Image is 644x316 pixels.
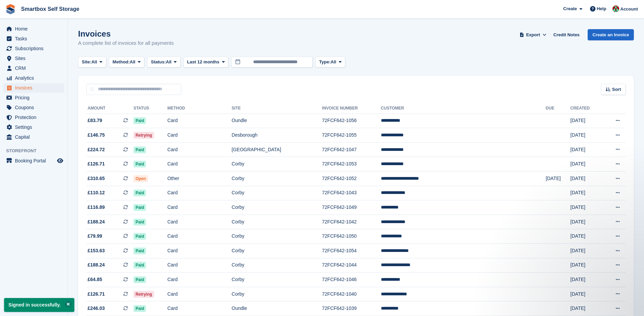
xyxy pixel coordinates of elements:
[322,215,381,229] td: 72FCF642-1042
[167,215,232,229] td: Card
[15,44,56,53] span: Subscriptions
[570,244,602,258] td: [DATE]
[232,114,322,128] td: Oundle
[78,57,106,68] button: Site: All
[570,114,602,128] td: [DATE]
[570,172,602,186] td: [DATE]
[167,301,232,316] td: Card
[322,287,381,301] td: 72FCF642-1040
[232,142,322,157] td: [GEOGRAPHIC_DATA]
[166,59,172,65] span: All
[130,59,135,65] span: All
[570,301,602,316] td: [DATE]
[167,186,232,200] td: Card
[620,6,638,13] span: Account
[381,103,546,114] th: Customer
[88,305,105,312] span: £246.03
[133,190,146,196] span: Paid
[86,103,133,114] th: Amount
[322,114,381,128] td: 72FCF642-1056
[322,157,381,172] td: 72FCF642-1053
[570,157,602,172] td: [DATE]
[3,73,64,83] a: menu
[322,244,381,258] td: 72FCF642-1054
[88,132,105,139] span: £146.75
[133,175,148,182] span: Open
[322,128,381,143] td: 72FCF642-1055
[167,229,232,244] td: Card
[563,5,577,12] span: Create
[319,59,331,65] span: Type:
[232,273,322,287] td: Corby
[167,114,232,128] td: Card
[15,24,56,34] span: Home
[232,229,322,244] td: Corby
[15,83,56,93] span: Invoices
[546,103,570,114] th: Due
[15,103,56,112] span: Coupons
[15,122,56,132] span: Settings
[322,229,381,244] td: 72FCF642-1050
[147,57,180,68] button: Status: All
[331,59,336,65] span: All
[232,301,322,316] td: Oundle
[232,157,322,172] td: Corby
[15,34,56,43] span: Tasks
[88,189,105,196] span: £110.12
[232,287,322,301] td: Corby
[322,103,381,114] th: Invoice Number
[133,132,154,139] span: Retrying
[15,132,56,142] span: Capital
[570,186,602,200] td: [DATE]
[570,229,602,244] td: [DATE]
[167,273,232,287] td: Card
[322,186,381,200] td: 72FCF642-1043
[518,29,548,40] button: Export
[322,258,381,273] td: 72FCF642-1044
[15,93,56,102] span: Pricing
[588,29,634,40] a: Create an Invoice
[15,54,56,63] span: Sites
[15,73,56,83] span: Analytics
[232,186,322,200] td: Corby
[167,244,232,258] td: Card
[133,219,146,225] span: Paid
[113,59,130,65] span: Method:
[3,132,64,142] a: menu
[15,113,56,122] span: Protection
[133,248,146,254] span: Paid
[88,276,102,283] span: £64.85
[232,200,322,215] td: Corby
[3,83,64,93] a: menu
[526,32,540,38] span: Export
[3,156,64,165] a: menu
[322,172,381,186] td: 72FCF642-1052
[167,172,232,186] td: Other
[78,29,174,38] h1: Invoices
[133,117,146,124] span: Paid
[322,142,381,157] td: 72FCF642-1047
[88,204,105,211] span: £116.89
[151,59,166,65] span: Status:
[570,200,602,215] td: [DATE]
[5,4,16,14] img: stora-icon-8386f47178a22dfd0bd8f6a31ec36ba5ce8667c1dd55bd0f319d3a0aa187defe.svg
[232,172,322,186] td: Corby
[88,117,102,124] span: £83.79
[167,157,232,172] td: Card
[3,24,64,34] a: menu
[133,204,146,211] span: Paid
[597,5,606,12] span: Help
[570,128,602,143] td: [DATE]
[232,215,322,229] td: Corby
[551,29,582,40] a: Credit Notes
[322,273,381,287] td: 72FCF642-1046
[88,160,105,167] span: £126.71
[322,301,381,316] td: 72FCF642-1039
[3,34,64,43] a: menu
[133,103,167,114] th: Status
[133,146,146,153] span: Paid
[3,93,64,102] a: menu
[612,86,621,93] span: Sort
[18,3,82,15] a: Smartbox Self Storage
[88,175,105,182] span: £310.65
